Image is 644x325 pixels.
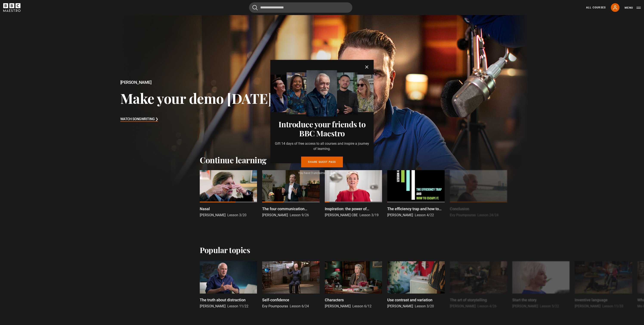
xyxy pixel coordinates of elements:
[477,213,498,217] span: Lesson 24/24
[512,297,537,303] p: Start the story
[352,304,372,308] span: Lesson 6/12
[200,170,257,218] a: Nasal [PERSON_NAME] Lesson 3/20
[450,297,487,303] p: The art of storytelling
[290,304,309,308] span: Lesson 6/24
[200,155,444,165] h2: Continue learning
[274,120,370,138] h3: Introduce your friends to BBC Maestro
[575,297,608,303] p: Inventive language
[625,6,641,10] button: Toggle navigation
[274,141,370,151] p: Gift 14 days of free access to all courses and inspire a journey of learning.
[227,213,246,217] span: Lesson 3/20
[301,157,343,167] a: Share guest pass
[200,304,226,308] span: [PERSON_NAME]
[477,304,497,308] span: Lesson 4/26
[387,297,432,303] p: Use contrast and variation
[450,213,476,217] span: Evy Poumpouras
[450,206,469,212] p: Conclusion
[575,261,632,309] a: Inventive language [PERSON_NAME] Lesson 11/33
[325,170,382,218] a: Inspiration: the power of storytelling [PERSON_NAME] CBE Lesson 3/19
[200,206,210,212] p: Nasal
[120,80,272,85] h2: [PERSON_NAME]
[252,5,258,10] button: Submit the search query
[227,304,248,308] span: Lesson 11/22
[602,304,623,308] span: Lesson 11/33
[262,261,319,309] a: Self-confidence Evy Poumpouras Lesson 6/24
[575,304,601,308] span: [PERSON_NAME]
[450,170,507,218] a: Conclusion Evy Poumpouras Lesson 24/24
[120,90,272,106] h3: Make your demo [DATE]
[262,213,288,217] span: [PERSON_NAME]
[262,297,289,303] p: Self-confidence
[200,261,257,309] a: The truth about distraction [PERSON_NAME] Lesson 11/22
[415,304,434,308] span: Lesson 3/20
[200,297,246,303] p: The truth about distraction
[387,213,413,217] span: [PERSON_NAME]
[450,304,476,308] span: [PERSON_NAME]
[325,261,382,309] a: Characters [PERSON_NAME] Lesson 6/12
[512,304,538,308] span: [PERSON_NAME]
[120,116,158,123] h3: Watch Songwriting ❯
[200,245,250,254] h2: Popular topics
[115,15,529,187] a: [PERSON_NAME] Make your demo [DATE] Watch Songwriting ❯
[415,213,434,217] span: Lesson 4/22
[249,2,352,13] input: Search
[262,304,288,308] span: Evy Poumpouras
[262,206,319,212] p: The four communication languages
[325,213,358,217] span: [PERSON_NAME] CBE
[325,304,351,308] span: [PERSON_NAME]
[586,6,606,9] a: All Courses
[290,213,309,217] span: Lesson 9/26
[359,213,379,217] span: Lesson 3/19
[387,170,444,218] a: The efficiency trap and how to escape it [PERSON_NAME] Lesson 4/22
[262,170,319,218] a: The four communication languages [PERSON_NAME] Lesson 9/26
[387,261,444,309] a: Use contrast and variation [PERSON_NAME] Lesson 3/20
[200,213,226,217] span: [PERSON_NAME]
[540,304,559,308] span: Lesson 5/22
[387,206,444,212] p: The efficiency trap and how to escape it
[450,261,507,309] a: The art of storytelling [PERSON_NAME] Lesson 4/26
[387,304,413,308] span: [PERSON_NAME]
[512,261,570,309] a: Start the story [PERSON_NAME] Lesson 5/22
[325,206,382,212] p: Inspiration: the power of storytelling
[325,297,344,303] p: Characters
[3,3,20,12] svg: BBC Maestro
[274,171,370,175] p: You have 3 unclaimed Guest Passes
